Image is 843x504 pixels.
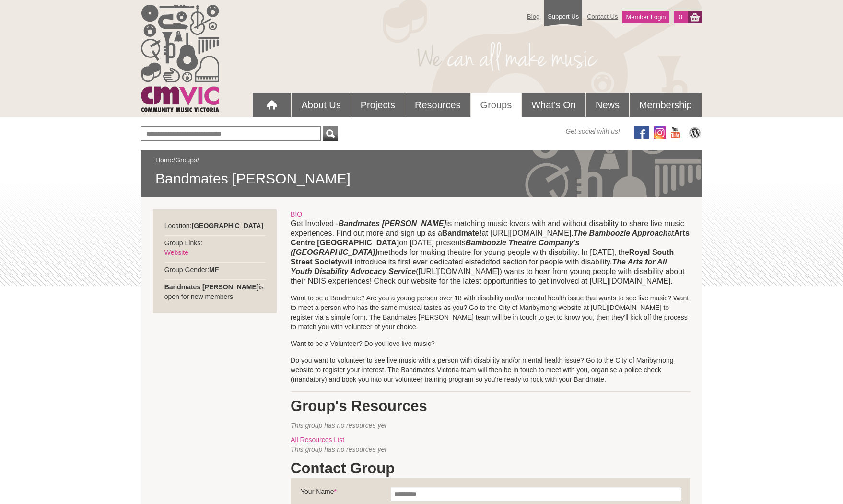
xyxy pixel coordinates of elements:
img: icon-instagram.png [654,126,666,139]
span: This group has no resources yet [291,446,386,453]
a: Home [155,156,173,164]
span: This group has no resources yet [291,422,386,429]
a: Blog [522,8,544,25]
span: Get social with us! [565,126,620,136]
a: What's On [522,93,585,117]
p: Do you want to volunteer to see live music with a person with disability and/or mental health iss... [291,355,690,384]
strong: [GEOGRAPHIC_DATA] [192,222,264,229]
label: Your Name [301,487,391,501]
strong: Bandmates [PERSON_NAME] [339,219,446,228]
a: Groups [175,156,197,164]
p: Get Involved - is matching music lovers with and without disability to share live music experienc... [291,219,690,286]
strong: The Arts for All Youth Disability Advocacy Service [291,258,667,275]
a: About Us [292,93,350,117]
h1: Group's Resources [291,397,690,416]
strong: Bandmates [PERSON_NAME] [164,283,259,291]
strong: Arts Centre [GEOGRAPHIC_DATA] [291,229,690,247]
a: Projects [351,93,405,117]
img: cmvic_logo.png [141,5,219,112]
p: Want to be a Volunteer? Do you love live music? [291,339,690,348]
img: CMVic Blog [688,126,702,139]
a: 0 [674,11,688,23]
div: BIO [291,209,690,219]
strong: Bamboozle Theatre Company's ([GEOGRAPHIC_DATA]) [291,239,579,256]
a: News [586,93,629,117]
div: / / [155,155,688,188]
a: Groups [471,93,522,117]
a: Membership [630,93,702,117]
strong: MF [209,266,219,274]
div: Location: Group Links: Group Gender: is open for new members [153,209,277,313]
a: Contact Us [582,8,622,25]
div: All Resources List [291,435,690,445]
strong: Bandmate! [442,229,482,237]
em: The Bamboozle Approach [574,229,668,237]
h1: Contact Group [291,459,690,478]
a: Resources [405,93,470,117]
a: Website [164,249,188,256]
strong: Royal South Street Society [291,248,674,266]
p: Want to be a Bandmate? Are you a young person over 18 with disability and/or mental health issue ... [291,293,690,332]
a: Member Login [622,11,669,23]
span: Bandmates [PERSON_NAME] [155,170,688,188]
